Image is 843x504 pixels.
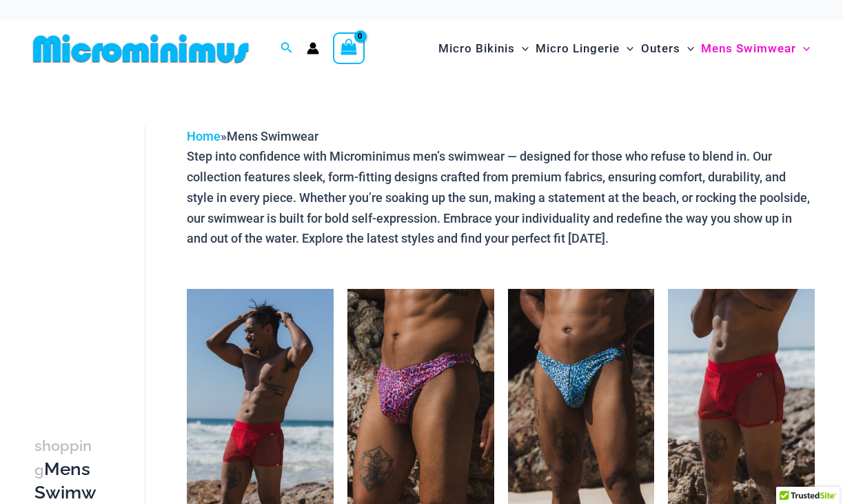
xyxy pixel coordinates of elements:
[680,31,694,66] span: Menu Toggle
[515,31,529,66] span: Menu Toggle
[333,32,365,64] a: View Shopping Cart, empty
[28,33,254,64] img: MM SHOP LOGO FLAT
[536,31,620,66] span: Micro Lingerie
[433,26,815,72] nav: Site Navigation
[438,31,515,66] span: Micro Bikinis
[701,31,796,66] span: Mens Swimwear
[796,31,810,66] span: Menu Toggle
[34,437,92,478] span: shopping
[435,28,532,70] a: Micro BikinisMenu ToggleMenu Toggle
[187,129,221,143] a: Home
[641,31,680,66] span: Outers
[307,42,319,54] a: Account icon link
[187,129,318,143] span: »
[698,28,813,70] a: Mens SwimwearMenu ToggleMenu Toggle
[281,40,293,57] a: Search icon link
[620,31,633,66] span: Menu Toggle
[187,146,815,249] p: Step into confidence with Microminimus men’s swimwear — designed for those who refuse to blend in...
[227,129,318,143] span: Mens Swimwear
[34,115,159,391] iframe: TrustedSite Certified
[532,28,637,70] a: Micro LingerieMenu ToggleMenu Toggle
[638,28,698,70] a: OutersMenu ToggleMenu Toggle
